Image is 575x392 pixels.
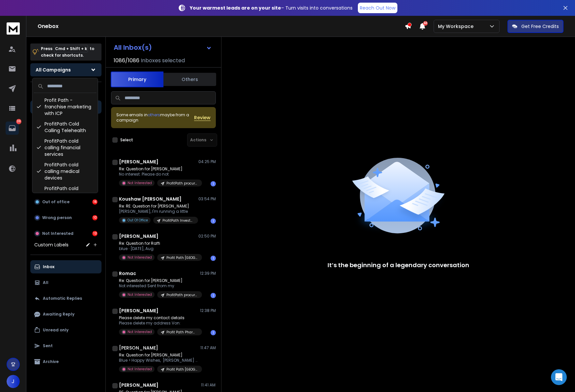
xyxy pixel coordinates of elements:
[34,136,97,159] div: ProfitPath cold calling financial services
[211,330,216,335] div: 1
[42,199,70,205] p: Out of office
[128,218,148,223] p: Out Of Office
[119,278,198,283] p: Re: Question for [PERSON_NAME]
[119,345,158,351] h1: [PERSON_NAME]
[166,330,198,335] p: Profit Path Pharma Europe Relaunch
[119,204,198,209] p: Re: RE: Question for [PERSON_NAME]
[119,209,198,214] p: [PERSON_NAME], I'm running a little
[16,119,21,124] p: 39
[119,283,198,289] p: Not interested Sent from my
[119,382,158,388] h1: [PERSON_NAME]
[119,321,198,326] p: Please delete my address Von:
[194,114,211,121] span: Review
[30,87,101,97] h3: Filters
[119,315,198,321] p: Please delete my contact details
[34,241,69,248] h3: Custom Labels
[438,23,476,30] p: My Workspace
[119,172,198,177] p: No interest. Please do not
[119,352,198,358] p: Re: Question for [PERSON_NAME]
[521,23,559,30] p: Get Free Credits
[119,358,198,363] p: Blue > Happy Wishes, [PERSON_NAME] CEO, Realtor®
[34,95,97,119] div: Profit Path - franchise marketing with ICP
[166,181,198,186] p: ProfitPath procurement consulting WORLDWIDE---Rerun
[162,218,194,223] p: ProfitPath Investment Bank rerun
[111,71,163,87] button: Primary
[119,166,198,172] p: Re: Question for [PERSON_NAME]
[211,293,216,298] div: 1
[120,137,133,143] label: Select
[128,255,152,260] p: Not Interested
[54,45,88,52] span: Cmd + Shift + k
[211,181,216,186] div: 1
[119,270,136,277] h1: Romac
[423,21,428,26] span: 50
[43,327,69,333] p: Unread only
[148,112,160,118] span: others
[201,382,216,388] p: 11:41 AM
[200,308,216,313] p: 12:38 PM
[198,196,216,202] p: 03:54 PM
[34,183,97,213] div: ProfitPath cold calling electronic manufacturing packaging
[128,367,152,372] p: Not Interested
[198,159,216,164] p: 04:25 PM
[211,256,216,261] div: 1
[141,57,185,65] h3: Inboxes selected
[190,5,353,11] p: – Turn visits into conversations
[200,345,216,350] p: 11:47 AM
[92,215,98,220] div: 10
[166,367,198,372] p: Profit Path [GEOGRAPHIC_DATA],[GEOGRAPHIC_DATA],[GEOGRAPHIC_DATA] C-suite Founder Real Estate(Err...
[43,312,74,317] p: Awaiting Reply
[166,293,198,297] p: ProfitPath procurement consulting WORLDWIDE---Rerun
[36,67,71,73] h1: All Campaigns
[166,255,198,260] p: Profit Path [GEOGRAPHIC_DATA],[GEOGRAPHIC_DATA],[GEOGRAPHIC_DATA] C-suite Founder Real Estate(Err...
[128,292,152,297] p: Not Interested
[119,307,158,314] h1: [PERSON_NAME]
[119,158,158,165] h1: [PERSON_NAME]
[38,22,405,30] h1: Onebox
[43,264,54,269] p: Inbox
[360,5,395,11] p: Reach Out Now
[119,241,198,246] p: Re: Question for Raffi
[41,45,94,59] p: Press to check for shortcuts.
[34,119,97,136] div: ProfitPath Cold Calling Telehealth
[42,215,72,220] p: Wrong person
[43,343,53,349] p: Sent
[198,234,216,239] p: 02:50 PM
[128,329,152,334] p: Not Interested
[200,271,216,276] p: 12:39 PM
[42,231,73,236] p: Not Interested
[92,199,98,205] div: 16
[43,280,48,285] p: All
[119,246,198,251] p: blue ᐧ [DATE], Aug
[119,233,158,239] h1: [PERSON_NAME]
[43,296,82,301] p: Automatic Replies
[43,359,59,364] p: Archive
[163,72,216,87] button: Others
[7,375,20,388] span: J
[7,22,20,35] img: logo
[114,57,139,65] span: 1086 / 1086
[116,112,194,123] div: Some emails in maybe from a campaign
[92,231,98,236] div: 13
[211,218,216,224] div: 1
[328,261,469,270] p: It’s the beginning of a legendary conversation
[190,5,281,11] strong: Your warmest leads are on your site
[119,196,182,202] h1: Koushaw [PERSON_NAME]
[551,369,567,385] div: Open Intercom Messenger
[128,181,152,185] p: Not Interested
[34,159,97,183] div: ProfitPath cold calling medical devices
[114,44,152,51] h1: All Inbox(s)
